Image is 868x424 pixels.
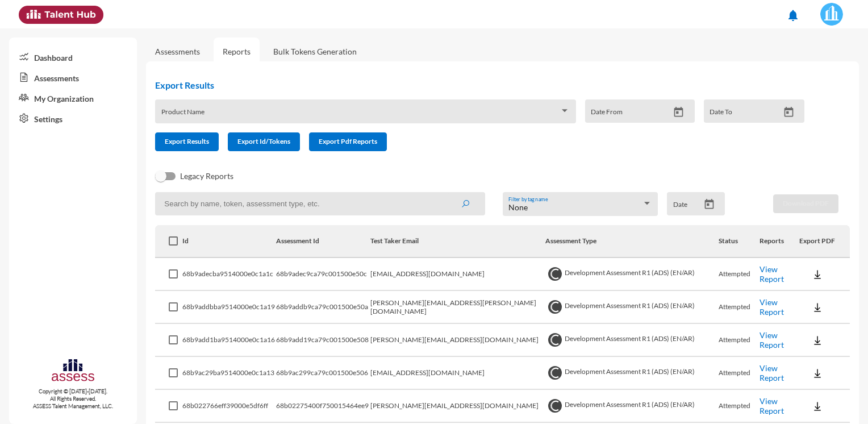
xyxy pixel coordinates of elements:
td: 68b9add1ba9514000e0c1a16 [182,324,276,357]
td: Attempted [719,390,759,423]
th: Test Taker Email [370,225,545,258]
td: Attempted [719,258,759,291]
a: View Report [759,363,784,383]
td: Development Assessment R1 (ADS) (EN/AR) [545,291,719,324]
td: Attempted [719,357,759,390]
a: Dashboard [9,47,137,67]
td: [PERSON_NAME][EMAIL_ADDRESS][DOMAIN_NAME] [370,324,545,357]
th: Assessment Id [276,225,370,258]
a: My Organization [9,88,137,108]
span: Download PDF [783,199,829,207]
td: 68b9adecba9514000e0c1a1c [182,258,276,291]
td: 68b9adec9ca79c001500e50c [276,258,370,291]
span: Export Results [165,137,209,146]
td: [PERSON_NAME][EMAIL_ADDRESS][PERSON_NAME][DOMAIN_NAME] [370,291,545,324]
td: Development Assessment R1 (ADS) (EN/AR) [545,324,719,357]
button: Open calendar [669,106,688,118]
td: Attempted [719,291,759,324]
button: Export Pdf Reports [309,132,387,151]
span: Export Pdf Reports [319,137,377,146]
input: Search by name, token, assessment type, etc. [155,192,485,215]
td: 68b9add19ca79c001500e508 [276,324,370,357]
td: [EMAIL_ADDRESS][DOMAIN_NAME] [370,357,545,390]
td: 68b022766eff39000e5df6ff [182,390,276,423]
button: Export Id/Tokens [228,132,300,151]
a: View Report [759,396,784,415]
th: Assessment Type [545,225,719,258]
a: View Report [759,264,784,284]
a: View Report [759,330,784,350]
td: 68b9addbba9514000e0c1a19 [182,291,276,324]
th: Export PDF [799,225,850,258]
p: Copyright © [DATE]-[DATE]. All Rights Reserved. ASSESS Talent Management, LLC. [9,388,137,410]
button: Open calendar [779,106,799,118]
td: [EMAIL_ADDRESS][DOMAIN_NAME] [370,258,545,291]
td: 68b9ac299ca79c001500e506 [276,357,370,390]
th: Reports [759,225,799,258]
button: Open calendar [699,198,719,210]
a: Settings [9,108,137,128]
td: Development Assessment R1 (ADS) (EN/AR) [545,390,719,423]
td: Development Assessment R1 (ADS) (EN/AR) [545,258,719,291]
td: [PERSON_NAME][EMAIL_ADDRESS][DOMAIN_NAME] [370,390,545,423]
button: Export Results [155,132,219,151]
a: Assessments [9,67,137,88]
td: 68b9addb9ca79c001500e50a [276,291,370,324]
span: Legacy Reports [180,169,233,183]
span: None [508,202,528,212]
th: Id [182,225,276,258]
button: Download PDF [773,194,838,213]
th: Status [719,225,759,258]
td: Development Assessment R1 (ADS) (EN/AR) [545,357,719,390]
td: Attempted [719,324,759,357]
td: 68b02275400f750015464ee9 [276,390,370,423]
td: 68b9ac29ba9514000e0c1a13 [182,357,276,390]
h2: Export Results [155,80,813,90]
mat-icon: notifications [786,9,800,22]
img: assesscompany-logo.png [51,358,95,385]
a: Reports [214,38,260,65]
span: Export Id/Tokens [237,137,290,146]
a: View Report [759,297,784,317]
a: Bulk Tokens Generation [264,38,366,65]
a: Assessments [155,47,200,56]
